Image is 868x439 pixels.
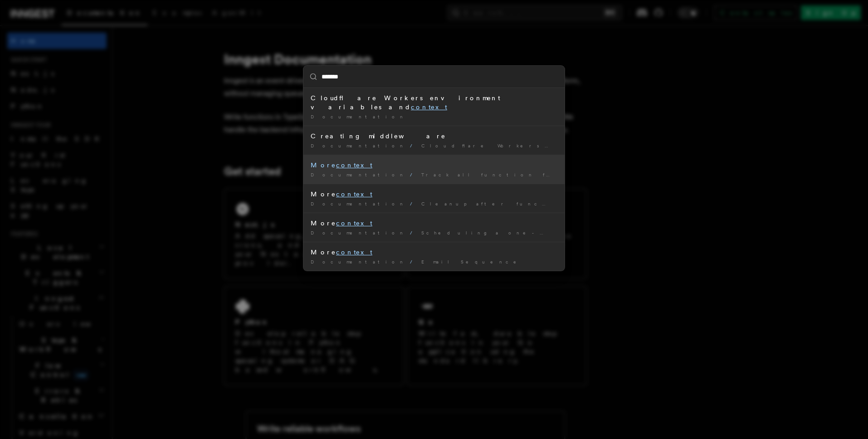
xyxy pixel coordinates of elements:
span: Documentation [311,201,406,206]
div: More [311,161,557,170]
span: Documentation [311,114,406,119]
span: / [410,259,418,264]
span: / [410,143,418,148]
span: Documentation [311,230,406,235]
span: Scheduling a one-off function [421,230,614,235]
span: Documentation [311,172,406,177]
mark: context [336,249,372,256]
div: Creating middleware [311,132,557,141]
div: Cloudflare Workers environment variables and [311,93,557,112]
span: Documentation [311,259,406,264]
span: / [410,201,418,206]
div: More [311,248,557,257]
div: More [311,190,557,199]
mark: context [336,190,372,198]
span: Email Sequence [421,259,522,264]
span: Track all function failures in Datadog [421,172,676,177]
span: Cloudflare Workers environment variables and [421,143,785,148]
span: Cleanup after function cancellation [421,201,658,206]
div: More [311,219,557,228]
span: Documentation [311,143,406,148]
mark: context [336,161,372,169]
mark: context [336,219,372,227]
mark: context [411,103,447,111]
span: / [410,172,418,177]
span: / [410,230,418,235]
